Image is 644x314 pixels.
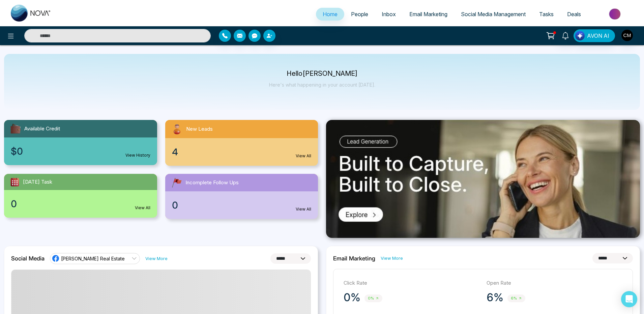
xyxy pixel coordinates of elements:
a: View History [125,152,150,158]
a: Inbox [375,8,403,21]
a: View All [135,205,150,211]
img: . [326,120,640,238]
p: Open Rate [487,279,623,287]
img: availableCredit.svg [9,123,22,135]
span: Deals [567,11,581,18]
span: Tasks [539,11,554,18]
img: Lead Flow [575,31,585,40]
span: [DATE] Task [23,178,52,186]
img: newLeads.svg [171,123,183,135]
span: Home [323,11,338,18]
p: 6% [487,291,503,304]
span: 0 [172,198,178,212]
span: People [351,11,368,18]
p: 0% [344,291,360,304]
a: Tasks [532,8,560,21]
a: Incomplete Follow Ups0View All [161,174,322,219]
span: Social Media Management [461,11,526,18]
span: [PERSON_NAME] Real Estate [61,255,125,262]
a: People [344,8,375,21]
a: View All [296,153,311,159]
img: Nova CRM Logo [11,5,51,22]
p: Click Rate [344,279,480,287]
a: Social Media Management [454,8,532,21]
a: View More [381,255,403,261]
span: New Leads [186,125,213,133]
a: View All [296,206,311,212]
img: todayTask.svg [9,177,20,187]
button: AVON AI [574,29,615,42]
span: 6% [507,294,525,302]
p: Hello [PERSON_NAME] [269,71,375,76]
span: Email Marketing [409,11,447,18]
span: Inbox [382,11,396,18]
img: followUps.svg [171,177,183,189]
span: 0 [11,197,17,211]
a: Deals [560,8,588,21]
span: 4 [172,145,178,159]
img: Market-place.gif [591,6,640,22]
span: $0 [11,144,23,158]
span: Available Credit [24,125,60,133]
div: Open Intercom Messenger [621,291,637,307]
a: Home [316,8,344,21]
p: Here's what happening in your account [DATE]. [269,82,375,88]
span: Incomplete Follow Ups [185,179,239,187]
a: View More [145,255,168,262]
h2: Social Media [11,255,45,262]
h2: Email Marketing [333,255,375,262]
span: AVON AI [587,32,609,40]
img: User Avatar [621,30,633,41]
a: Email Marketing [403,8,454,21]
a: New Leads4View All [161,120,322,166]
span: 0% [364,294,382,302]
